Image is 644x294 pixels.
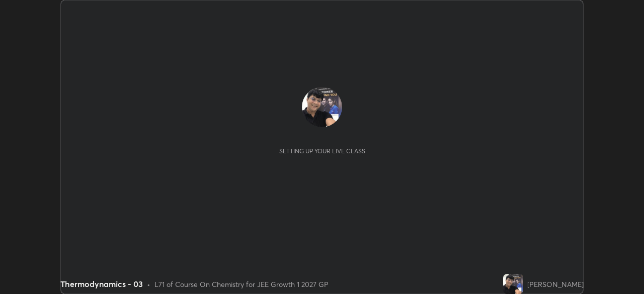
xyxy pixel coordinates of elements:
div: L71 of Course On Chemistry for JEE Growth 1 2027 GP [154,279,329,289]
div: • [147,279,150,289]
img: be3b61014f794d9dad424d3853eeb6ff.jpg [302,87,342,127]
img: be3b61014f794d9dad424d3853eeb6ff.jpg [503,274,523,294]
div: Setting up your live class [279,147,365,155]
div: Thermodynamics - 03 [60,278,143,290]
div: [PERSON_NAME] [527,279,584,289]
